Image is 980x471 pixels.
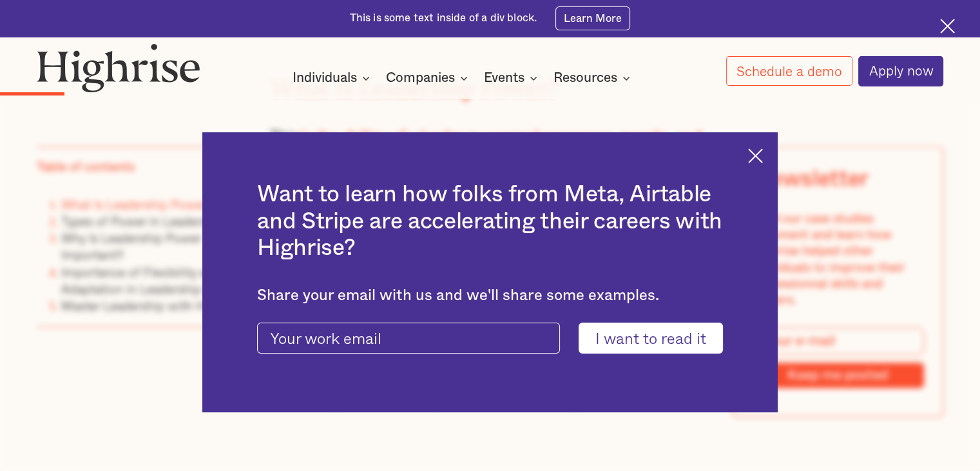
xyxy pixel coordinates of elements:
[940,19,955,34] img: Cross icon
[350,11,537,26] div: This is some text inside of a div block.
[293,70,357,86] div: Individuals
[257,323,722,354] form: current-ascender-blog-article-modal-form
[484,70,524,86] div: Events
[257,286,722,305] div: Share your email with us and we'll share some examples.
[37,43,200,93] img: Highrise logo
[386,70,472,86] div: Companies
[553,70,617,86] div: Resources
[484,70,541,86] div: Events
[553,70,634,86] div: Resources
[579,323,723,354] input: I want to read it
[293,70,374,86] div: Individuals
[726,56,852,86] a: Schedule a demo
[858,56,943,86] a: Apply now
[555,6,631,30] a: Learn More
[386,70,455,86] div: Companies
[257,323,560,354] input: Your work email
[748,148,763,163] img: Cross icon
[257,181,722,261] h2: Want to learn how folks from Meta, Airtable and Stripe are accelerating their careers with Highrise?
